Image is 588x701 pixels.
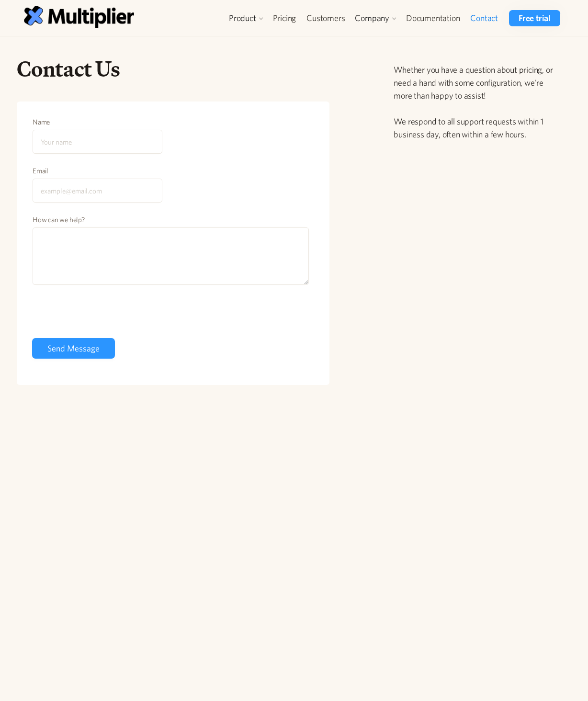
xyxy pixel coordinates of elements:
a: Free trial [509,10,560,26]
label: Email [33,166,162,176]
label: Name [33,117,162,127]
div: Company [350,10,401,26]
p: Whether you have a question about pricing, or need a hand with some configuration, we're more tha... [394,63,562,141]
label: How can we help? [33,215,309,225]
h1: Contact Us [17,56,329,82]
input: Send Message [32,338,115,359]
input: example@email.com [33,179,162,203]
a: Pricing [268,10,302,26]
div: Product [224,10,268,26]
a: Customers [301,10,350,26]
input: Your name [33,130,162,154]
iframe: reCAPTCHA [32,297,178,334]
a: Documentation [401,10,465,26]
div: Product [229,12,256,24]
div: Company [355,12,389,24]
a: Contact [465,10,503,26]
